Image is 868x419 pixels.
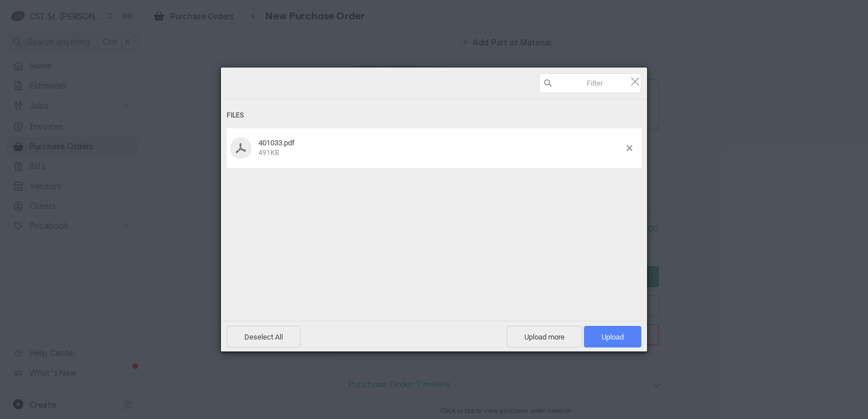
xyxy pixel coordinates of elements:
span: Upload [602,333,624,341]
span: 401033.pdf [258,139,295,147]
span: Click here or hit ESC to close picker [629,75,641,87]
span: Deselect All [227,326,301,347]
div: 401033.pdf [255,139,627,157]
div: Files [227,105,641,126]
input: Filter [539,73,641,93]
span: 491KB [258,149,279,157]
span: Upload [584,326,641,347]
span: Upload more [507,326,582,347]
